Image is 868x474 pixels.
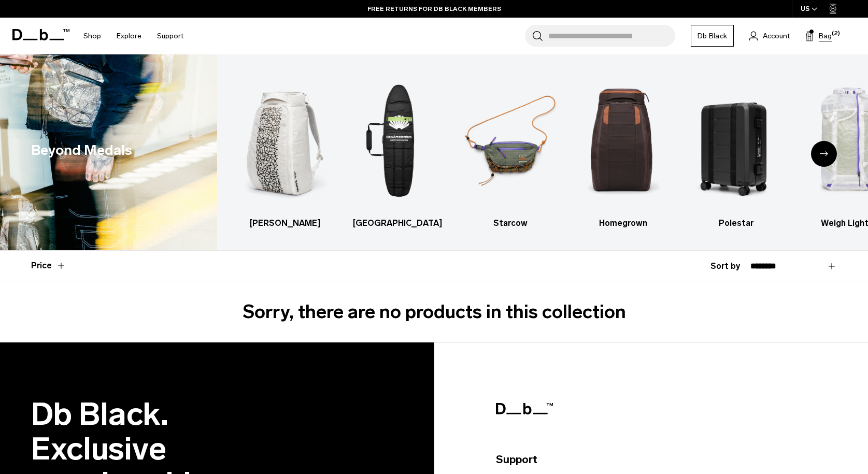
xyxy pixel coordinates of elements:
[117,18,141,54] a: Explore
[238,70,333,229] a: Db [PERSON_NAME]
[576,70,671,229] a: Db Homegrown
[689,70,784,229] a: Db Polestar
[76,18,191,54] nav: Main Navigation
[157,18,183,54] a: Support
[463,70,558,212] img: Db
[576,70,671,229] li: 4 / 6
[749,30,790,42] a: Account
[238,217,333,229] h3: [PERSON_NAME]
[350,70,445,229] li: 2 / 6
[350,70,445,212] img: Db
[691,25,734,47] a: Db Black
[83,18,101,54] a: Shop
[689,217,784,229] h3: Polestar
[819,31,832,41] span: Bag
[689,70,784,212] img: Db
[350,70,445,229] a: Db [GEOGRAPHIC_DATA]
[811,141,837,167] div: Next slide
[576,70,671,212] img: Db
[31,251,66,281] button: Toggle Price
[689,70,784,229] li: 5 / 6
[576,217,671,229] h3: Homegrown
[31,140,132,161] h1: Beyond Medals
[367,4,501,13] a: FREE RETURNS FOR DB BLACK MEMBERS
[463,70,558,229] a: Db Starcow
[496,451,832,468] p: Support
[832,30,840,38] span: (2)
[463,70,558,229] li: 3 / 6
[350,217,445,229] h3: [GEOGRAPHIC_DATA]
[463,217,558,229] h3: Starcow
[763,31,790,41] span: Account
[238,70,333,229] li: 1 / 6
[805,30,832,42] button: Bag (2)
[238,70,333,212] img: Db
